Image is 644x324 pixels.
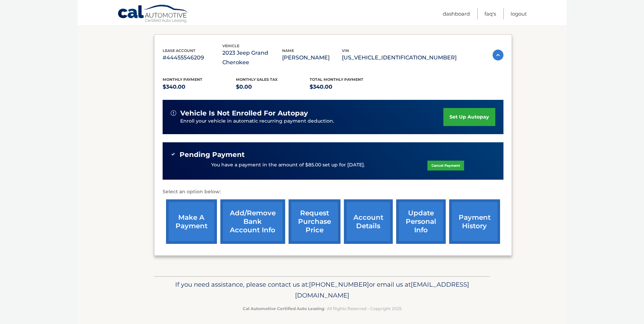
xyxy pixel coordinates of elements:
[443,108,495,126] a: set up autopay
[163,77,202,82] span: Monthly Payment
[243,306,324,311] strong: Cal Automotive Certified Auto Leasing
[211,161,365,169] p: You have a payment in the amount of $85.00 set up for [DATE].
[295,281,469,299] span: [EMAIL_ADDRESS][DOMAIN_NAME]
[163,53,222,62] p: #44455546209
[344,199,393,244] a: account details
[171,152,176,157] img: check-green.svg
[220,199,285,244] a: Add/Remove bank account info
[222,48,282,67] p: 2023 Jeep Grand Cherokee
[396,199,446,244] a: update personal info
[310,77,363,82] span: Total Monthly Payment
[159,305,486,312] p: - All Rights Reserved - Copyright 2025
[484,8,496,19] a: FAQ's
[236,77,278,82] span: Monthly sales Tax
[342,48,349,53] span: vin
[511,8,527,19] a: Logout
[222,43,239,48] span: vehicle
[163,82,236,92] p: $340.00
[180,118,444,125] p: Enroll your vehicle in automatic recurring payment deduction.
[159,279,486,301] p: If you need assistance, please contact us at: or email us at
[449,199,500,244] a: payment history
[171,110,176,116] img: alert-white.svg
[163,48,196,53] span: lease account
[282,48,294,53] span: name
[443,8,470,19] a: Dashboard
[289,199,341,244] a: request purchase price
[236,82,310,92] p: $0.00
[493,50,503,60] img: accordion-active.svg
[180,150,245,159] span: Pending Payment
[310,82,383,92] p: $340.00
[166,199,217,244] a: make a payment
[309,281,369,288] span: [PHONE_NUMBER]
[282,53,342,62] p: [PERSON_NAME]
[180,109,308,118] span: vehicle is not enrolled for autopay
[163,188,503,196] p: Select an option below:
[342,53,457,62] p: [US_VEHICLE_IDENTIFICATION_NUMBER]
[427,161,464,170] a: Cancel Payment
[117,4,189,24] a: Cal Automotive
